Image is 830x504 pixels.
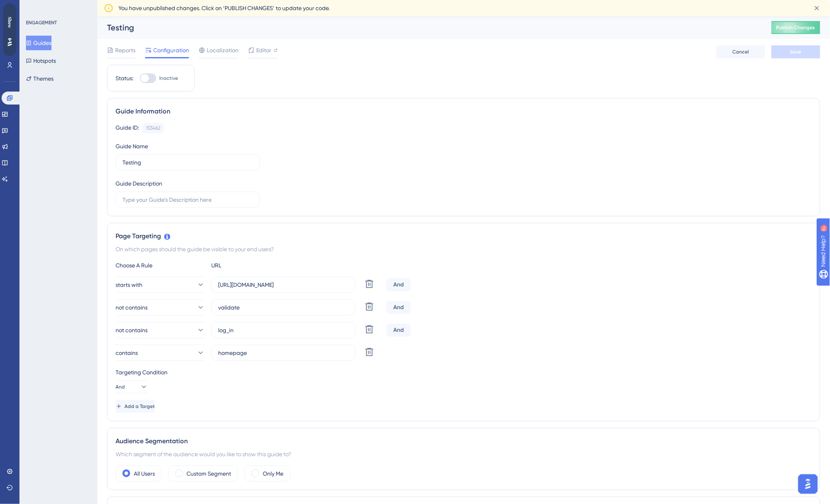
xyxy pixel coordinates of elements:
[11,335,19,343] div: 13
[153,45,189,55] span: Configuration
[118,3,330,13] span: You have unpublished changes. Click on ‘PUBLISH CHANGES’ to update your code.
[23,219,135,226] div: Accéder à la plateforme de souscription
[116,231,812,241] div: Page Targeting
[116,73,133,83] div: Status:
[23,122,135,128] div: Copy - Consulter vos indicateurs
[23,316,135,323] div: Consulter vos indicateurs
[23,453,135,459] div: Regarder la vidéo de présentation
[11,277,19,285] div: 10
[8,35,32,46] button: Guides
[23,336,135,342] div: Consulter la base de connaissances
[23,161,135,167] div: Suivre mes souscriptions
[116,449,812,459] div: Which segment of the audience would you like to show this guide to?
[218,303,349,312] input: yourwebsite.com/path
[116,436,812,446] div: Audience Segmentation
[23,258,135,265] div: Consulter le simulateur
[11,413,19,421] div: 17
[187,469,231,478] label: Custom Segment
[116,277,205,293] button: starts with
[218,348,349,357] input: yourwebsite.com/path
[116,384,125,390] span: And
[116,37,128,44] span: Guide
[116,367,812,377] div: Targeting Condition
[11,121,19,129] div: 2
[11,393,19,401] div: 16
[146,125,160,131] div: 153462
[116,179,162,188] div: Guide Description
[23,433,135,440] div: Consulter la page "Connaître l'offre"
[776,24,815,31] span: Publish Changes
[23,103,135,109] div: Testing
[122,195,253,204] input: Type your Guide’s Description here
[26,19,57,26] div: ENGAGEMENT
[11,257,19,265] div: 9
[11,491,19,499] div: 21
[11,141,19,149] div: 3
[11,432,19,440] div: 18
[11,218,19,226] div: 7
[11,452,19,460] div: 19
[386,278,411,291] div: And
[26,53,56,68] button: Hotspots
[116,325,148,335] span: not contains
[116,303,148,312] span: not contains
[23,355,135,362] div: Consulter la page "Mon équipe"
[218,326,349,335] input: yourwebsite.com/path
[796,472,820,496] iframe: UserGuiding AI Assistant Launcher
[772,45,820,58] button: Save
[11,355,19,363] div: 14
[134,469,155,478] label: All Users
[716,45,765,58] button: Cancel
[23,278,135,284] div: Consulter vos commissions
[55,4,60,11] div: 9+
[116,345,205,361] button: contains
[11,316,19,324] div: 12
[116,400,155,413] button: Add a Target
[263,469,283,478] label: Only Me
[23,375,135,381] div: Consulter vos documents
[19,2,51,12] span: Need Help?
[99,34,136,47] button: Guide
[218,280,349,289] input: yourwebsite.com/path
[116,299,205,316] button: not contains
[41,35,71,46] button: Hotspots
[256,45,271,55] span: Editor
[386,301,411,314] div: And
[116,348,138,358] span: contains
[23,200,135,206] div: Consulter votre compte
[11,374,19,382] div: 15
[25,60,129,66] input: Search for a guide
[11,471,19,479] div: 20
[116,123,139,133] div: Guide ID:
[207,45,238,55] span: Localization
[23,239,135,245] div: Consulter un cours dans un module
[26,71,54,86] button: Themes
[8,76,19,89] button: Filter
[386,324,411,337] div: And
[116,261,205,270] div: Choose A Rule
[23,297,135,303] div: Consulter le suivi de vos clients
[11,199,19,207] div: 6
[11,238,19,246] div: 8
[733,49,749,55] span: Cancel
[116,244,812,254] div: On which pages should the guide be visible to your end users?
[116,141,148,151] div: Guide Name
[11,296,19,304] div: 11
[772,21,820,34] button: Publish Changes
[122,158,253,167] input: Type your Guide’s Name here
[23,491,135,498] div: Je souhaite réaliser une souscription
[23,141,135,148] div: Test
[211,261,300,270] div: URL
[23,472,135,478] div: Je souhaite consulter et télécharger un document
[11,179,19,188] div: 5
[124,403,155,410] span: Add a Target
[8,79,19,86] span: Filter
[159,75,178,81] span: Inactive
[790,49,802,55] span: Save
[116,107,812,116] div: Guide Information
[23,180,135,187] div: Inviter un ou des collaborateur(s)
[11,102,19,110] div: 1
[23,394,135,401] div: Consulter la page "Souscrire"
